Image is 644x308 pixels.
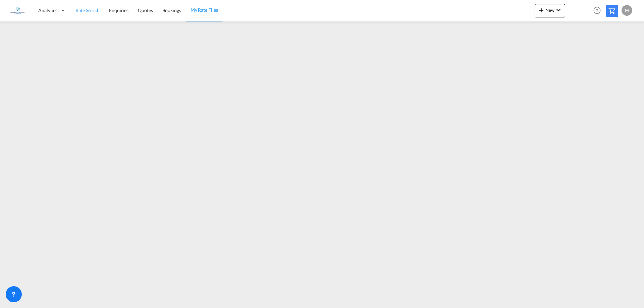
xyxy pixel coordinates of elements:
[10,3,25,18] img: 6a2c35f0b7c411ef99d84d375d6e7407.jpg
[537,7,562,13] span: New
[191,7,218,13] span: My Rate Files
[591,5,606,17] div: Help
[591,5,603,16] span: Help
[109,7,128,13] span: Enquiries
[162,7,181,13] span: Bookings
[622,5,632,16] div: M
[554,6,562,14] md-icon: icon-chevron-down
[75,7,100,13] span: Rate Search
[138,7,153,13] span: Quotes
[535,4,565,17] button: icon-plus 400-fgNewicon-chevron-down
[537,6,545,14] md-icon: icon-plus 400-fg
[38,7,57,14] span: Analytics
